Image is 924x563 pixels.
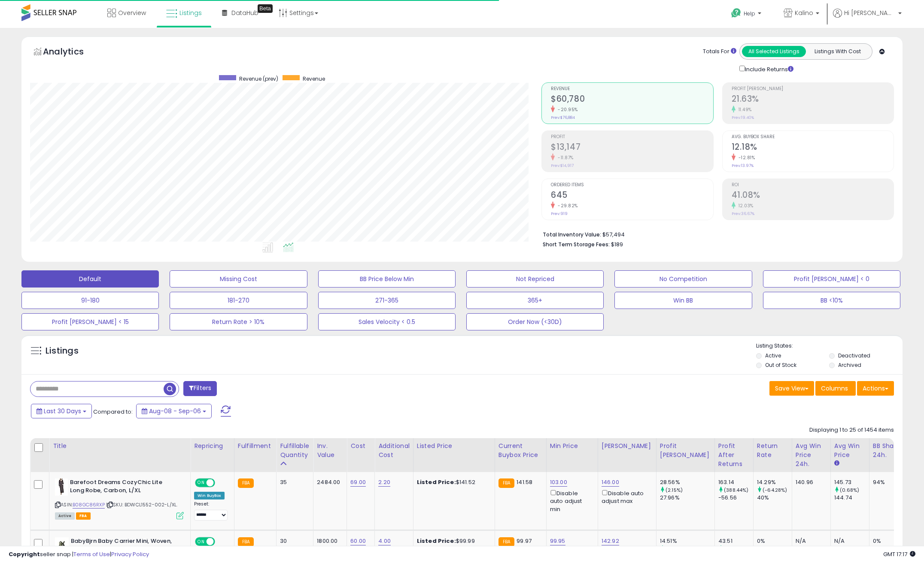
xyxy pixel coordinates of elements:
span: Help [744,10,755,17]
label: Out of Stock [765,361,796,369]
span: Profit [551,135,713,139]
span: ON [196,479,207,487]
div: Avg Win Price [834,442,866,460]
button: Not Repriced [466,270,604,288]
div: $141.52 [417,478,488,486]
div: $99.99 [417,537,488,545]
div: Inv. value [317,442,343,460]
small: FBA [498,537,514,547]
a: 2.20 [378,478,390,487]
button: 181-270 [170,292,307,309]
div: -56.56 [718,494,753,502]
p: Listing States: [756,342,903,350]
img: 31tC9WXkAyL._SL40_.jpg [55,478,68,496]
span: Aug-08 - Sep-06 [149,407,201,415]
div: Include Returns [733,64,804,74]
div: N/A [796,537,824,545]
small: -11.87% [555,154,574,161]
h2: $13,147 [551,142,713,154]
span: | SKU: BDWCL1552-002-L/XL. [106,501,177,508]
div: 0% [873,537,901,545]
small: (-64.28%) [763,487,787,493]
div: Fulfillable Quantity [280,442,310,460]
h2: $60,780 [551,94,713,106]
div: Win BuyBox [194,492,225,499]
span: Hi [PERSON_NAME] [844,9,896,17]
a: Terms of Use [73,550,110,558]
button: 91-180 [21,292,159,309]
div: BB Share 24h. [873,442,904,460]
span: Kalino [795,9,813,17]
div: Title [53,442,187,451]
div: 0% [757,537,792,545]
div: 35 [280,478,307,486]
span: FBA [76,512,91,520]
small: 11.49% [736,106,752,113]
div: N/A [834,537,863,545]
small: Prev: 13.97% [732,163,754,168]
span: Compared to: [93,408,133,416]
span: Revenue [551,87,713,91]
span: $189 [611,240,623,248]
button: Actions [857,381,894,396]
a: Privacy Policy [111,550,149,558]
h2: 41.08% [732,190,894,202]
span: Last 30 Days [44,407,81,415]
button: Last 30 Days [31,404,92,418]
div: Profit [PERSON_NAME] [660,442,711,460]
a: Hi [PERSON_NAME] [833,9,902,28]
div: Additional Cost [378,442,410,460]
div: 1800.00 [317,537,340,545]
small: (0.68%) [840,487,859,493]
a: B08GC86RXP [73,501,105,509]
span: Revenue [303,75,325,82]
h2: 12.18% [732,142,894,154]
div: 30 [280,537,307,545]
a: 142.92 [602,537,619,545]
div: Return Rate [757,442,788,460]
span: Revenue (prev) [239,75,278,82]
b: Listed Price: [417,478,456,486]
small: Avg Win Price. [834,460,839,467]
small: FBA [238,478,254,488]
button: Sales Velocity < 0.5 [318,313,456,330]
div: 2484.00 [317,478,340,486]
label: Deactivated [838,352,870,359]
span: ON [196,538,207,545]
div: 43.51 [718,537,753,545]
div: ASIN: [55,478,184,518]
button: Profit [PERSON_NAME] < 15 [21,313,159,330]
div: [PERSON_NAME] [602,442,653,451]
b: BabyBjrn Baby Carrier Mini, Woven, Dark Green [71,537,175,555]
div: Repricing [194,442,231,451]
button: Return Rate > 10% [170,313,307,330]
a: Help [724,1,770,28]
span: OFF [214,479,228,487]
img: 318tomq8hRL._SL40_.jpg [55,537,69,554]
div: 14.51% [660,537,714,545]
div: 94% [873,478,901,486]
button: Default [21,270,159,288]
div: 27.96% [660,494,714,502]
small: 12.03% [736,203,754,209]
span: Listings [179,9,202,17]
button: BB Price Below Min [318,270,456,288]
small: Prev: 919 [551,211,568,216]
h5: Listings [46,345,79,357]
span: Profit [PERSON_NAME] [732,87,894,91]
div: 163.14 [718,478,753,486]
small: FBA [238,537,254,547]
h2: 645 [551,190,713,202]
div: Displaying 1 to 25 of 1454 items [809,426,894,434]
div: 145.73 [834,478,869,486]
button: Columns [815,381,856,396]
div: Avg Win Price 24h. [796,442,827,469]
h5: Analytics [43,45,100,60]
small: -12.81% [736,154,755,161]
small: -20.95% [555,106,578,113]
button: Save View [769,381,814,396]
div: seller snap | | [9,551,149,559]
div: Profit After Returns [718,442,750,469]
span: Overview [118,9,146,17]
button: Listings With Cost [805,46,869,57]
